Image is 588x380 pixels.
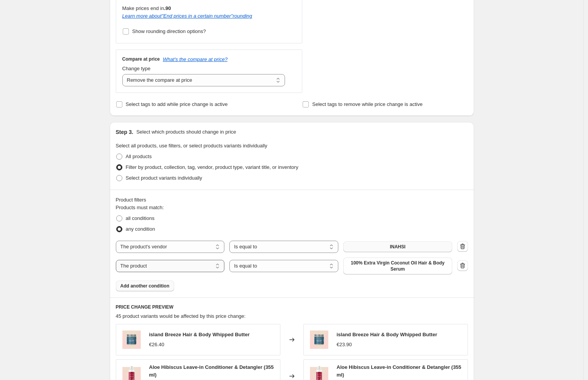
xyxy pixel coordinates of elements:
[308,328,331,351] img: lockenkopf-inahsi-island-breeze-hair-body-whipped-butter_80x.jpg
[116,143,267,149] span: Select all products, use filters, or select products variants individually
[337,332,437,337] span: island Breeze Hair & Body Whipped Butter
[120,328,143,351] img: lockenkopf-inahsi-island-breeze-hair-body-whipped-butter_80x.jpg
[122,13,252,19] i: Learn more about " End prices in a certain number " rounding
[343,258,452,274] button: 100% Extra Virgin Coconut Oil Hair & Body Serum
[149,341,165,349] div: €26.40
[126,226,155,232] span: any condition
[126,175,202,181] span: Select product variants individually
[126,101,228,107] span: Select tags to add while price change is active
[390,244,405,250] span: INAHSI
[343,241,452,252] button: INAHSI
[337,341,352,349] div: €23.90
[116,205,164,210] span: Products must match:
[120,283,170,289] span: Add another condition
[126,215,155,221] span: all conditions
[116,128,133,136] h2: Step 3.
[116,313,246,319] span: 45 product variants would be affected by this price change:
[149,364,274,378] span: Aloe Hibiscus Leave-in Conditioner & Detangler (355 ml)
[149,332,250,337] span: island Breeze Hair & Body Whipped Butter
[312,101,423,107] span: Select tags to remove while price change is active
[348,260,448,272] span: 100% Extra Virgin Coconut Oil Hair & Body Serum
[116,304,468,310] h6: PRICE CHANGE PREVIEW
[116,196,468,204] div: Product filters
[122,5,171,11] span: Make prices end in
[122,13,252,19] a: Learn more about"End prices in a certain number"rounding
[132,28,206,34] span: Show rounding direction options?
[122,66,151,71] span: Change type
[164,5,171,11] b: .90
[116,281,174,291] button: Add another condition
[337,364,461,378] span: Aloe Hibiscus Leave-in Conditioner & Detangler (355 ml)
[122,56,160,62] h3: Compare at price
[126,164,298,170] span: Filter by product, collection, tag, vendor, product type, variant title, or inventory
[136,128,236,136] p: Select which products should change in price
[163,56,228,62] button: What's the compare at price?
[126,154,152,159] span: All products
